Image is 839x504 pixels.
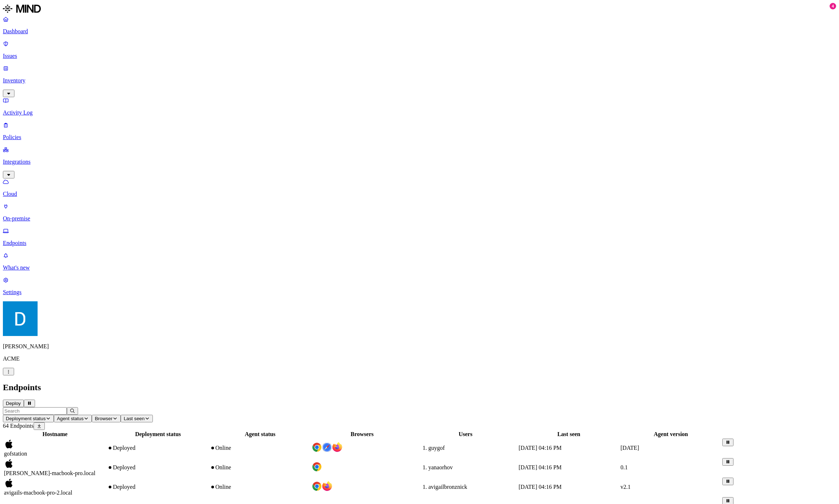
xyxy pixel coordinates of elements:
span: guygof [429,445,445,451]
span: 0.1 [620,464,628,470]
p: Dashboard [3,28,836,35]
img: firefox.svg [332,442,342,452]
p: Settings [3,289,836,296]
div: Agent version [620,431,721,438]
img: safari.svg [322,442,332,452]
button: Deploy [3,400,24,407]
div: Deployed [107,445,208,451]
div: Online [210,464,310,471]
span: 64 Endpoints [3,423,34,429]
p: Cloud [3,191,836,197]
a: Integrations [3,146,836,177]
span: avigailbronznick [429,484,468,490]
p: What's new [3,264,836,271]
div: Hostname [4,431,106,438]
div: 4 [830,3,836,9]
a: What's new [3,252,836,271]
span: [DATE] 04:16 PM [519,484,562,490]
span: [PERSON_NAME]-macbook-pro.local [4,470,95,476]
span: Agent status [57,416,83,421]
a: Policies [3,122,836,141]
img: firefox.svg [322,481,332,491]
p: Activity Log [3,109,836,116]
span: Browser [95,416,112,421]
a: Endpoints [3,228,836,246]
div: Last seen [519,431,619,438]
img: chrome.svg [312,442,322,452]
div: Browsers [312,431,413,438]
input: Search [3,407,67,415]
div: Users [414,431,517,438]
span: avigails-macbook-pro-2.local [4,490,72,496]
img: macos.svg [4,478,14,488]
a: Cloud [3,178,836,197]
div: Online [210,445,310,451]
img: chrome.svg [312,481,322,491]
p: ACME [3,356,836,362]
p: Endpoints [3,240,836,246]
p: Issues [3,53,836,59]
img: Daniel Golshani [3,301,38,336]
div: Deployed [107,464,208,471]
p: Inventory [3,77,836,84]
div: Deployed [107,484,208,490]
span: yanaorhov [429,464,453,470]
div: Agent status [210,431,310,438]
span: Deployment status [6,416,46,421]
span: [DATE] 04:16 PM [519,464,562,470]
div: Deployment status [107,431,208,438]
div: Online [210,484,310,490]
a: Inventory [3,65,836,96]
img: macos.svg [4,458,14,469]
p: Integrations [3,159,836,165]
a: Issues [3,40,836,59]
p: Policies [3,134,836,141]
a: Settings [3,277,836,296]
a: On-premise [3,203,836,222]
img: chrome.svg [312,462,322,472]
span: [DATE] 04:16 PM [519,445,562,451]
p: On-premise [3,215,836,222]
a: Dashboard [3,16,836,35]
img: macos.svg [4,439,14,449]
h2: Endpoints [3,383,836,392]
span: v2.1 [620,484,631,490]
span: Last seen [124,416,145,421]
img: MIND [3,3,41,14]
a: MIND [3,3,836,16]
span: [DATE] [620,445,639,451]
a: Activity Log [3,97,836,116]
span: gofstation [4,451,27,457]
